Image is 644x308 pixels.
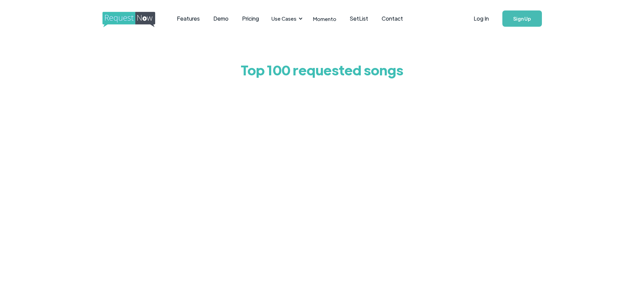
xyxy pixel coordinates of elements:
a: Contact [375,8,410,29]
a: home [102,12,153,25]
a: Features [170,8,207,29]
a: Sign Up [502,10,542,27]
a: Pricing [235,8,266,29]
a: SetList [343,8,375,29]
h1: Top 100 requested songs [163,56,481,83]
a: Momento [306,9,343,29]
a: Demo [207,8,235,29]
a: Log In [467,7,496,30]
div: Use Cases [267,8,305,29]
div: Use Cases [271,15,296,22]
img: requestnow logo [102,12,168,27]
